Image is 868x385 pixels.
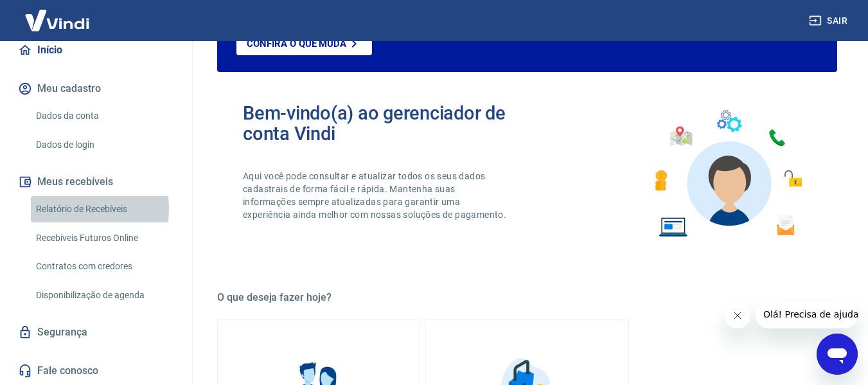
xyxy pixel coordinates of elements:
[15,357,177,385] a: Fale conosco
[756,300,858,328] iframe: Mensagem da empresa
[15,318,177,346] a: Segurança
[15,36,177,64] a: Início
[247,38,346,49] p: Confira o que muda
[643,103,811,245] img: Imagem de um avatar masculino com diversos icones exemplificando as funcionalidades do gerenciado...
[725,303,750,328] iframe: Fechar mensagem
[15,168,177,196] button: Meus recebíveis
[31,196,177,222] a: Relatório de Recebíveis
[31,225,177,251] a: Recebíveis Futuros Online
[31,253,177,280] a: Contratos com credores
[243,170,509,221] p: Aqui você pode consultar e atualizar todos os seus dados cadastrais de forma fácil e rápida. Mant...
[806,9,853,33] button: Sair
[15,75,177,103] button: Meu cadastro
[15,1,99,40] img: Vindi
[236,32,372,55] a: Confira o que muda
[31,282,177,309] a: Disponibilização de agenda
[31,103,177,129] a: Dados da conta
[217,291,837,304] h5: O que deseja fazer hoje?
[31,132,177,158] a: Dados de login
[8,9,108,19] span: Olá! Precisa de ajuda?
[817,334,858,375] iframe: Botão para abrir a janela de mensagens
[243,103,527,144] h2: Bem-vindo(a) ao gerenciador de conta Vindi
